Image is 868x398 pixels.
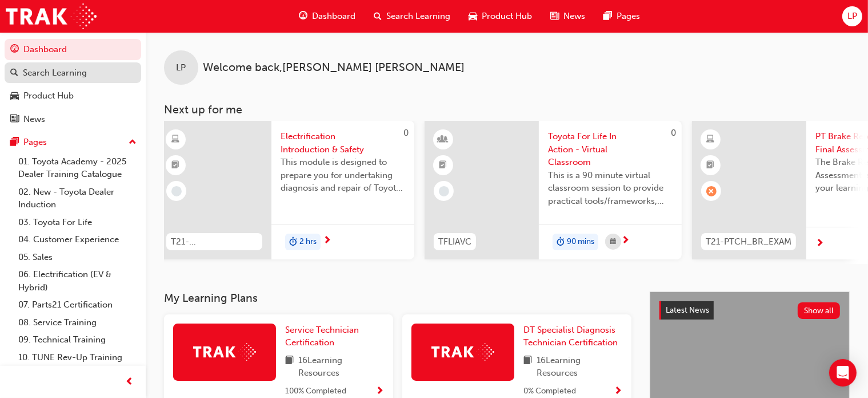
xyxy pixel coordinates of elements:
[281,130,405,156] span: Electrification Introduction & Safety
[14,183,141,214] a: 02. New - Toyota Dealer Induction
[563,10,585,23] span: News
[798,302,841,319] button: Show all
[815,239,824,249] span: next-icon
[548,130,673,169] span: Toyota For Life In Action - Virtual Classroom
[290,5,365,28] a: guage-iconDashboard
[550,9,559,23] span: news-icon
[523,324,622,349] a: DT Specialist Diagnosis Technician Certification
[10,91,19,101] span: car-icon
[666,305,709,315] span: Latest News
[603,9,612,23] span: pages-icon
[298,354,384,380] span: 16 Learning Resources
[164,291,631,305] h3: My Learning Plans
[829,359,857,387] div: Open Intercom Messenger
[523,325,618,348] span: DT Specialist Diagnosis Technician Certification
[439,132,447,147] span: learningResourceType_INSTRUCTOR_LED-icon
[10,68,18,78] span: search-icon
[610,235,616,249] span: calendar-icon
[14,153,141,183] a: 01. Toyota Academy - 2025 Dealer Training Catalogue
[403,128,409,138] span: 0
[375,387,384,397] span: Show Progress
[614,387,622,397] span: Show Progress
[171,235,258,249] span: T21-FOD_HVIS_PREREQ
[425,121,682,259] a: 0TFLIAVCToyota For Life In Action - Virtual ClassroomThis is a 90 minute virtual classroom sessio...
[659,301,840,320] a: Latest NewsShow all
[5,132,141,153] button: Pages
[548,169,673,208] span: This is a 90 minute virtual classroom session to provide practical tools/frameworks, behaviours a...
[469,9,477,23] span: car-icon
[5,109,141,130] a: News
[567,235,594,249] span: 90 mins
[5,62,141,84] a: Search Learning
[285,385,346,398] span: 100 % Completed
[14,214,141,231] a: 03. Toyota For Life
[172,158,180,173] span: booktick-icon
[5,39,141,60] a: Dashboard
[6,3,97,29] img: Trak
[707,158,715,173] span: booktick-icon
[281,156,405,195] span: This module is designed to prepare you for undertaking diagnosis and repair of Toyota & Lexus Ele...
[146,103,868,116] h3: Next up for me
[617,10,640,23] span: Pages
[14,314,141,332] a: 08. Service Training
[847,10,857,23] span: LP
[10,137,19,148] span: pages-icon
[386,10,450,23] span: Search Learning
[594,5,649,28] a: pages-iconPages
[439,158,447,173] span: booktick-icon
[23,136,47,149] div: Pages
[285,324,384,349] a: Service Technician Certification
[23,66,87,80] div: Search Learning
[289,235,297,250] span: duration-icon
[14,231,141,249] a: 04. Customer Experience
[126,375,134,389] span: prev-icon
[431,343,494,361] img: Trak
[842,6,862,26] button: LP
[671,128,676,138] span: 0
[193,343,256,361] img: Trak
[299,9,307,23] span: guage-icon
[14,296,141,314] a: 07. Parts21 Certification
[523,354,532,380] span: book-icon
[14,266,141,296] a: 06. Electrification (EV & Hybrid)
[285,354,294,380] span: book-icon
[285,325,359,348] span: Service Technician Certification
[439,186,449,196] span: learningRecordVerb_NONE-icon
[23,113,45,126] div: News
[621,236,630,246] span: next-icon
[10,45,19,55] span: guage-icon
[171,186,182,196] span: learningRecordVerb_NONE-icon
[23,89,74,103] div: Product Hub
[157,121,414,259] a: 0T21-FOD_HVIS_PREREQElectrification Introduction & SafetyThis module is designed to prepare you f...
[5,85,141,107] a: Product Hub
[557,235,565,250] span: duration-icon
[172,132,180,147] span: learningResourceType_ELEARNING-icon
[14,249,141,266] a: 05. Sales
[541,5,594,28] a: news-iconNews
[129,135,137,150] span: up-icon
[14,349,141,367] a: 10. TUNE Rev-Up Training
[5,37,141,132] button: DashboardSearch LearningProduct HubNews
[523,385,576,398] span: 0 % Completed
[706,235,791,249] span: T21-PTCH_BR_EXAM
[203,61,465,74] span: Welcome back , [PERSON_NAME] [PERSON_NAME]
[299,235,317,249] span: 2 hrs
[14,331,141,349] a: 09. Technical Training
[323,236,331,246] span: next-icon
[438,235,471,249] span: TFLIAVC
[374,9,382,23] span: search-icon
[365,5,459,28] a: search-iconSearch Learning
[537,354,622,380] span: 16 Learning Resources
[459,5,541,28] a: car-iconProduct Hub
[707,132,715,147] span: learningResourceType_ELEARNING-icon
[706,186,717,196] span: learningRecordVerb_FAIL-icon
[10,115,19,125] span: news-icon
[312,10,355,23] span: Dashboard
[177,61,186,74] span: LP
[482,10,532,23] span: Product Hub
